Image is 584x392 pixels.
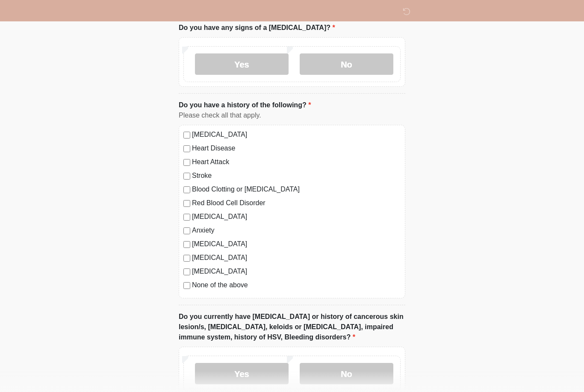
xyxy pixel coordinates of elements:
[179,23,335,33] label: Do you have any signs of a [MEDICAL_DATA]?
[183,145,190,152] input: Heart Disease
[192,157,401,167] label: Heart Attack
[192,253,401,263] label: [MEDICAL_DATA]
[192,171,401,181] label: Stroke
[192,225,401,236] label: Anxiety
[300,53,393,75] label: No
[192,143,401,153] label: Heart Disease
[183,159,190,166] input: Heart Attack
[179,110,405,121] div: Please check all that apply.
[183,214,190,221] input: [MEDICAL_DATA]
[192,239,401,249] label: [MEDICAL_DATA]
[183,186,190,193] input: Blood Clotting or [MEDICAL_DATA]
[192,266,401,277] label: [MEDICAL_DATA]
[183,200,190,207] input: Red Blood Cell Disorder
[170,6,181,17] img: DM Studio Logo
[192,280,401,290] label: None of the above
[183,255,190,262] input: [MEDICAL_DATA]
[179,100,311,110] label: Do you have a history of the following?
[192,130,401,140] label: [MEDICAL_DATA]
[192,212,401,222] label: [MEDICAL_DATA]
[183,282,190,289] input: None of the above
[183,268,190,275] input: [MEDICAL_DATA]
[179,312,405,342] label: Do you currently have [MEDICAL_DATA] or history of cancerous skin lesion/s, [MEDICAL_DATA], keloi...
[195,53,289,75] label: Yes
[300,363,393,384] label: No
[192,198,401,208] label: Red Blood Cell Disorder
[192,184,401,195] label: Blood Clotting or [MEDICAL_DATA]
[183,132,190,139] input: [MEDICAL_DATA]
[183,227,190,234] input: Anxiety
[183,241,190,248] input: [MEDICAL_DATA]
[195,363,289,384] label: Yes
[183,173,190,180] input: Stroke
